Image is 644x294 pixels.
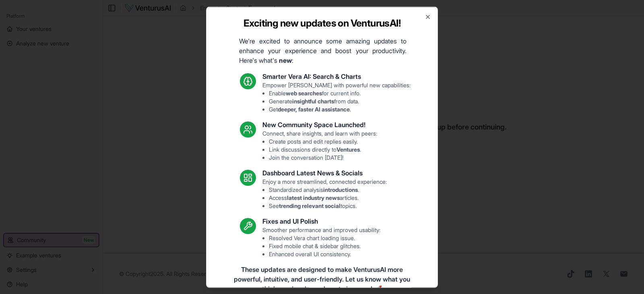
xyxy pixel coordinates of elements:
[269,97,411,105] li: Generate from data.
[336,146,360,152] strong: Ventures
[262,71,411,81] h3: Smarter Vera AI: Search & Charts
[269,105,411,113] li: Get .
[262,177,387,210] p: Enjoy a more streamlined, connected experience:
[262,216,380,226] h3: Fixes and UI Polish
[262,129,377,161] p: Connect, share insights, and learn with peers:
[269,89,411,97] li: Enable for current info.
[269,242,380,250] li: Fixed mobile chat & sidebar glitches.
[269,193,387,201] li: Access articles.
[269,137,377,145] li: Create posts and edit replies easily.
[232,264,412,293] p: These updates are designed to make VenturusAI more powerful, intuitive, and user-friendly. Let us...
[269,185,387,193] li: Standardized analysis .
[269,153,377,161] li: Join the conversation [DATE]!
[292,97,334,104] strong: insightful charts
[323,186,358,193] strong: introductions
[262,81,411,113] p: Empower [PERSON_NAME] with powerful new capabilities:
[262,168,387,177] h3: Dashboard Latest News & Socials
[262,226,380,258] p: Smoother performance and improved usability:
[244,16,400,29] h2: Exciting new updates on VenturusAI!
[279,202,341,209] strong: trending relevant social
[269,234,380,242] li: Resolved Vera chart loading issue.
[233,36,413,65] p: We're excited to announce some amazing updates to enhance your experience and boost your producti...
[262,119,377,129] h3: New Community Space Launched!
[278,105,350,112] strong: deeper, faster AI assistance
[279,56,292,64] strong: new
[269,250,380,258] li: Enhanced overall UI consistency.
[269,145,377,153] li: Link discussions directly to .
[286,89,322,96] strong: web searches
[287,194,340,201] strong: latest industry news
[269,201,387,210] li: See topics.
